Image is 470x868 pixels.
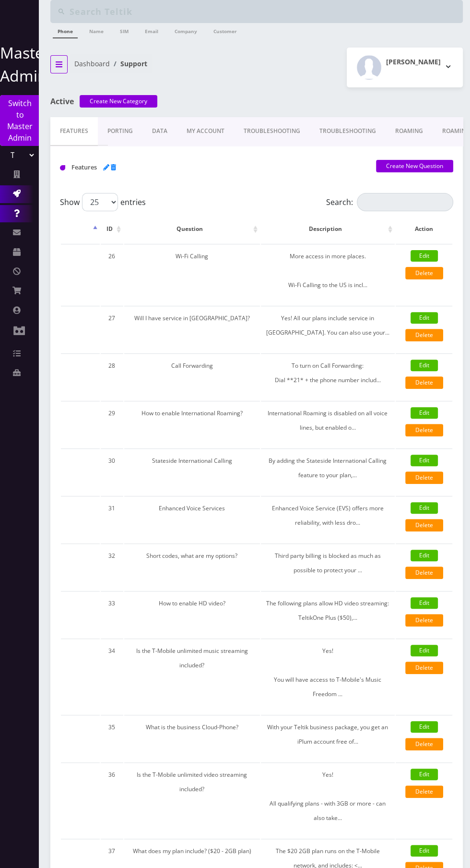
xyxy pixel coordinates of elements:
p: Enhanced Voice Service (EVS) offers more reliability, with less dro... [266,501,390,530]
p: More access in more places. Wi-Fi Calling to the US is incl... [266,249,390,292]
a: Delete [405,471,443,484]
a: Edit [411,360,438,371]
a: Porting [98,117,142,145]
p: The following plans allow HD video streaming: TeltikOne Plus ($50),... [266,596,390,625]
td: Enhanced Voice Services [124,496,260,542]
a: Data [142,117,177,145]
td: 30 [101,448,123,495]
th: Action [396,215,452,243]
a: troubleshooting [234,117,310,145]
td: What is the business Cloud-Phone? [124,715,260,761]
p: Yes! All qualifying plans - with 3GB or more - can also take... [266,768,390,825]
nav: breadcrumb [50,54,249,81]
a: roaming [386,117,433,145]
td: Is the T-Mobile unlimited music streaming included? [124,639,260,714]
a: Delete [405,785,443,798]
td: 29 [101,401,123,447]
a: Delete [405,424,443,436]
a: Delete [405,329,443,341]
p: Third party billing is blocked as much as possible to protect your ... [266,549,390,578]
a: Delete [405,267,443,279]
label: Show entries [60,193,146,211]
a: Edit [411,250,438,262]
p: International Roaming is disabled on all voice lines, but enabled o... [266,406,390,435]
a: Features [50,117,98,146]
input: Search: [357,193,453,211]
td: Short codes, what are my options? [124,543,260,590]
td: 32 [101,543,123,590]
p: To turn on Call Forwarding: Dial **21* + the phone number includ... [266,359,390,387]
select: Showentries [82,193,118,211]
a: Edit [411,721,438,733]
td: 36 [101,762,123,838]
a: Delete [405,376,443,389]
a: Edit [411,455,438,466]
p: Yes! All our plans include service in [GEOGRAPHIC_DATA]. You can also use your... [266,311,390,340]
td: 28 [101,353,123,400]
td: Is the T-Mobile unlimited video streaming included? [124,762,260,838]
p: By adding the Stateside International Calling feature to your plan,... [266,454,390,482]
a: troubleshooting [310,117,386,145]
a: Edit [411,769,438,780]
a: SIM [115,23,133,37]
td: 35 [101,715,123,761]
a: Delete [405,738,443,750]
a: Edit [411,502,438,514]
th: Question: activate to sort column ascending [124,215,260,243]
input: Search Teltik [70,2,460,21]
a: Delete [405,519,443,531]
a: Email [140,23,163,37]
td: 31 [101,496,123,542]
a: Edit [411,597,438,609]
a: Delete [405,567,443,579]
a: Create New Category [80,95,157,108]
a: Delete [405,662,443,674]
span: Features [71,163,102,171]
a: Edit [411,645,438,656]
a: Name [84,23,108,37]
th: ID: activate to sort column ascending [101,215,123,243]
span: Active [50,96,74,107]
td: How to enable HD video? [124,591,260,638]
td: Will I have service in [GEOGRAPHIC_DATA]? [124,306,260,352]
a: Phone [53,23,78,38]
td: 34 [101,639,123,714]
td: Call Forwarding [124,353,260,400]
td: 26 [101,244,123,305]
label: Search: [326,193,453,211]
a: Create New Question [376,160,453,172]
p: Yes! You will have access to T-Mobile's Music Freedom ... [266,644,390,701]
td: Wi-Fi Calling [124,244,260,305]
th: Description: activate to sort column ascending [261,215,395,243]
h2: [PERSON_NAME] [386,58,441,66]
li: Support [110,59,147,69]
td: How to enable International Roaming? [124,401,260,447]
a: Edit [411,312,438,324]
td: 33 [101,591,123,638]
a: Edit [411,845,438,856]
a: Customer [209,23,242,37]
a: Edit [411,550,438,561]
button: [PERSON_NAME] [347,48,463,87]
a: Dashboard [74,59,110,68]
p: With your Teltik business package, you get an iPlum account free of... [266,720,390,749]
a: Company [170,23,202,37]
td: Stateside International Calling [124,448,260,495]
td: 27 [101,306,123,352]
a: Delete [405,614,443,627]
a: My Account [177,117,234,145]
a: Edit [411,407,438,419]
